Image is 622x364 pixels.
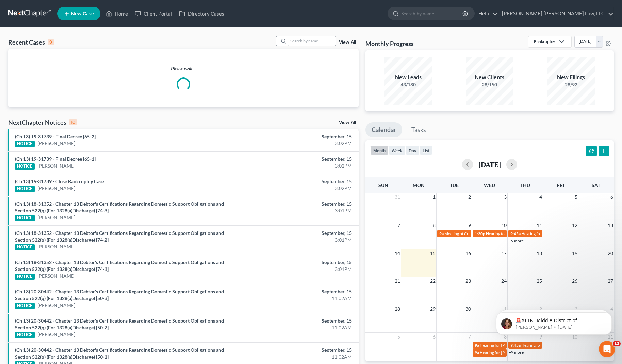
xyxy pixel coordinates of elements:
[244,259,352,266] div: September, 15
[484,182,495,188] span: Wed
[571,249,578,257] span: 19
[15,163,35,170] div: NOTICE
[466,81,513,88] div: 28/150
[574,193,578,201] span: 5
[607,277,614,285] span: 27
[8,38,54,46] div: Recent Cases
[15,156,96,162] a: (Ch 13) 19-31739 - Final Decree [65-1]
[521,343,574,348] span: Hearing for [PERSON_NAME]
[465,305,472,313] span: 30
[610,193,614,201] span: 6
[413,182,425,188] span: Mon
[288,36,336,46] input: Search by name...
[244,178,352,185] div: September, 15
[176,7,228,20] a: Directory Cases
[547,73,595,81] div: New Filings
[8,118,77,126] div: NextChapter Notices
[432,333,436,341] span: 6
[131,7,176,20] a: Client Portal
[432,193,436,201] span: 1
[536,249,543,257] span: 18
[244,317,352,324] div: September, 15
[384,81,432,88] div: 43/180
[244,230,352,237] div: September, 15
[510,343,521,348] span: 9:45a
[466,73,513,81] div: New Clients
[37,302,75,309] a: [PERSON_NAME]
[429,305,436,313] span: 29
[244,201,352,207] div: September, 15
[244,156,352,162] div: September, 15
[244,347,352,353] div: September, 15
[521,231,610,236] span: Hearing for [PERSON_NAME] & [PERSON_NAME]
[244,140,352,147] div: 3:02PM
[401,7,463,20] input: Search by name...
[37,185,75,192] a: [PERSON_NAME]
[501,221,507,229] span: 10
[244,185,352,192] div: 3:02PM
[15,178,104,184] a: (Ch 13) 19-31739 - Close Bankruptcy Case
[475,350,479,355] span: 9a
[536,221,543,229] span: 11
[102,7,131,20] a: Home
[244,324,352,331] div: 11:02AM
[501,249,507,257] span: 17
[394,249,401,257] span: 14
[15,215,35,221] div: NOTICE
[339,120,356,125] a: View All
[37,243,75,250] a: [PERSON_NAME]
[547,81,595,88] div: 28/92
[397,333,401,341] span: 5
[613,341,621,346] span: 12
[509,238,524,243] a: +9 more
[405,122,432,137] a: Tasks
[37,214,75,221] a: [PERSON_NAME]
[394,277,401,285] span: 21
[244,295,352,302] div: 11:02AM
[339,40,356,45] a: View All
[475,7,498,20] a: Help
[244,288,352,295] div: September, 15
[15,141,35,147] div: NOTICE
[15,289,224,301] a: (Ch 13) 20-30442 - Chapter 13 Debtor's Certifications Regarding Domestic Support Obligations and ...
[498,7,613,20] a: [PERSON_NAME] [PERSON_NAME] Law, LLC
[480,343,533,348] span: Hearing for [PERSON_NAME]
[468,193,472,201] span: 2
[486,298,622,346] iframe: Intercom notifications message
[15,318,224,330] a: (Ch 13) 20-30442 - Chapter 13 Debtor's Certifications Regarding Domestic Support Obligations and ...
[480,350,533,355] span: Hearing for [PERSON_NAME]
[607,249,614,257] span: 20
[599,341,615,357] iframe: Intercom live chat
[571,221,578,229] span: 12
[509,350,524,355] a: +9 more
[244,162,352,169] div: 3:02PM
[450,182,459,188] span: Tue
[432,221,436,229] span: 8
[370,146,389,155] button: month
[365,122,402,137] a: Calendar
[37,162,75,169] a: [PERSON_NAME]
[478,161,501,168] h2: [DATE]
[571,277,578,285] span: 26
[444,231,520,236] span: Meeting of Creditors for [PERSON_NAME]
[378,182,388,188] span: Sun
[429,277,436,285] span: 22
[557,182,564,188] span: Fri
[37,273,75,279] a: [PERSON_NAME]
[501,277,507,285] span: 24
[465,249,472,257] span: 16
[503,193,507,201] span: 3
[468,333,472,341] span: 7
[536,277,543,285] span: 25
[15,134,96,139] a: (Ch 13) 19-31739 - Final Decree [65-2]
[244,266,352,273] div: 3:01PM
[15,332,35,338] div: NOTICE
[244,133,352,140] div: September, 15
[534,39,555,45] div: Bankruptcy
[475,343,479,348] span: 9a
[37,140,75,147] a: [PERSON_NAME]
[486,231,539,236] span: Hearing for [PERSON_NAME]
